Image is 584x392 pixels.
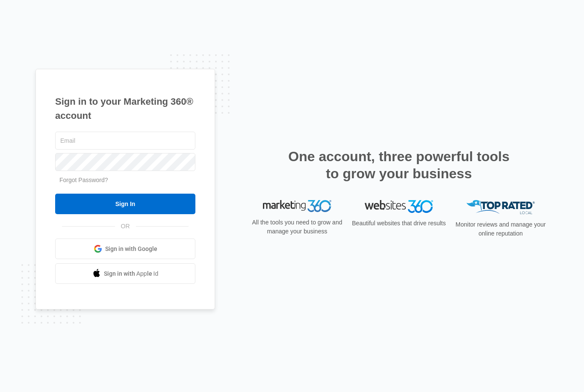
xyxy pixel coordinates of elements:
[105,245,157,253] span: Sign in with Google
[115,222,136,231] span: OR
[55,194,195,214] input: Sign In
[365,200,433,212] img: Websites 360
[104,269,159,278] span: Sign in with Apple Id
[466,200,535,214] img: Top Rated Local
[351,219,447,228] p: Beautiful websites that drive results
[453,220,549,238] p: Monitor reviews and manage your online reputation
[59,177,108,183] a: Forgot Password?
[55,132,195,150] input: Email
[286,148,512,182] h2: One account, three powerful tools to grow your business
[55,94,195,123] h1: Sign in to your Marketing 360® account
[249,218,345,236] p: All the tools you need to grow and manage your business
[263,200,331,212] img: Marketing 360
[55,263,195,284] a: Sign in with Apple Id
[55,239,195,259] a: Sign in with Google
